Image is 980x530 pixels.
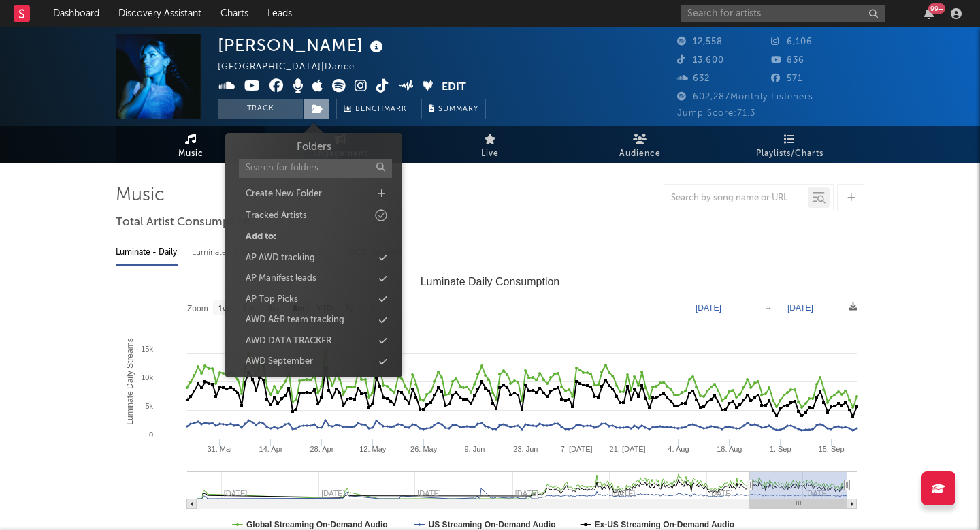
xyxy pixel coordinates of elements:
div: AWD A&R team tracking [246,313,344,327]
span: Live [481,146,499,162]
text: 5k [145,402,153,410]
text: 21. [DATE] [610,445,646,453]
span: Summary [438,106,478,113]
a: Playlists/Charts [715,126,864,163]
button: Track [218,99,303,119]
text: 26. May [410,445,438,453]
div: Luminate - Daily [116,241,178,264]
text: US Streaming On-Demand Audio [429,520,556,529]
button: Edit [442,79,466,96]
span: 602,287 Monthly Listeners [677,93,813,102]
span: 6,106 [771,37,813,46]
span: Jump Score: 71.3 [677,109,755,118]
text: 4. Aug [668,445,689,453]
div: AP AWD tracking [246,251,315,265]
text: 10k [141,373,153,381]
text: 7. [DATE] [561,445,593,453]
div: Add to: [246,230,276,244]
text: 28. Apr [310,445,333,453]
span: 632 [677,74,710,83]
text: 23. Jun [513,445,538,453]
text: 14. Apr [259,445,283,453]
span: 571 [771,74,802,83]
input: Search by song name or URL [664,193,808,204]
div: AWD DATA TRACKER [246,334,331,348]
text: 1w [218,304,229,313]
span: 13,600 [677,56,724,65]
text: [DATE] [787,303,813,313]
a: Engagement [265,126,415,163]
span: Benchmark [355,102,407,118]
div: AP Manifest leads [246,272,316,285]
span: Playlists/Charts [756,146,823,162]
text: 31. Mar [207,445,233,453]
div: Create New Folder [246,187,322,201]
div: 99 + [928,3,945,14]
div: Tracked Artists [246,209,307,223]
text: Luminate Daily Streams [125,338,135,424]
div: AP Top Picks [246,293,298,307]
div: Luminate - Weekly [192,241,263,264]
text: 1. Sep [770,445,791,453]
span: Total Artist Consumption [116,215,250,231]
span: 836 [771,56,804,65]
input: Search for folders... [239,159,392,178]
span: Audience [619,146,661,162]
text: [DATE] [696,303,721,313]
text: 18. Aug [717,445,742,453]
input: Search for artists [681,5,885,22]
a: Live [415,126,565,163]
div: [PERSON_NAME] [218,34,387,57]
a: Benchmark [336,99,414,119]
text: 15k [141,345,153,353]
button: 99+ [924,8,934,19]
text: → [764,303,772,313]
text: 9. Jun [464,445,485,453]
div: AWD September [246,355,313,369]
a: Music [116,126,265,163]
text: Ex-US Streaming On-Demand Audio [595,520,735,529]
text: 15. Sep [819,445,845,453]
span: 12,558 [677,37,723,46]
text: Luminate Daily Consumption [421,276,560,287]
div: [GEOGRAPHIC_DATA] | Dance [218,59,370,76]
text: Global Streaming On-Demand Audio [246,520,388,529]
text: 0 [149,431,153,439]
text: 12. May [359,445,387,453]
a: Audience [565,126,715,163]
text: Zoom [187,304,208,313]
span: Music [178,146,203,162]
h3: Folders [296,140,331,155]
button: Summary [421,99,486,119]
